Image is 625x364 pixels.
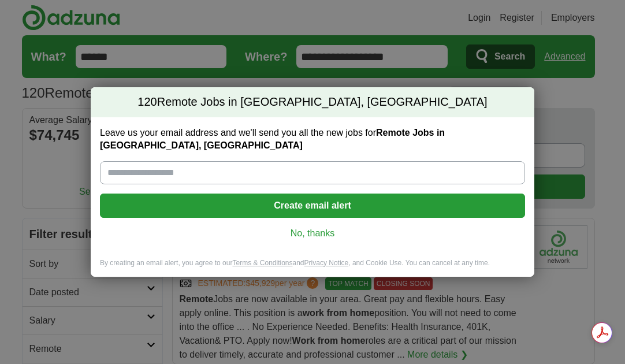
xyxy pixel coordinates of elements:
[232,259,292,267] a: Terms & Conditions
[91,87,534,117] h2: Remote Jobs in [GEOGRAPHIC_DATA], [GEOGRAPHIC_DATA]
[100,127,525,152] label: Leave us your email address and we'll send you all the new jobs for
[137,94,157,110] span: 120
[100,128,445,150] strong: Remote Jobs in [GEOGRAPHIC_DATA], [GEOGRAPHIC_DATA]
[304,259,349,267] a: Privacy Notice
[100,194,525,218] button: Create email alert
[91,258,534,277] div: By creating an email alert, you agree to our and , and Cookie Use. You can cancel at any time.
[109,227,516,240] a: No, thanks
